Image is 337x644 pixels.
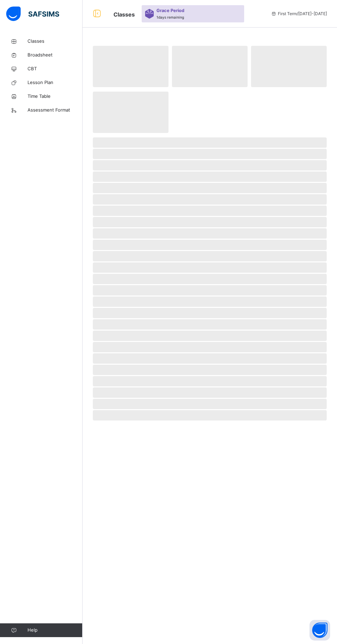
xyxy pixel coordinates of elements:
[28,65,83,72] span: CBT
[93,387,327,398] span: ‌
[156,7,184,14] span: Grace Period
[93,353,327,364] span: ‌
[93,319,327,330] span: ‌
[93,399,327,409] span: ‌
[309,620,330,641] button: Open asap
[93,365,327,375] span: ‌
[93,228,327,239] span: ‌
[93,137,327,148] span: ‌
[93,183,327,193] span: ‌
[93,262,327,273] span: ‌
[251,46,327,87] span: ‌
[93,308,327,318] span: ‌
[93,149,327,159] span: ‌
[28,93,83,100] span: Time Table
[156,15,184,19] span: 1 days remaining
[28,107,83,114] span: Assessment Format
[93,410,327,420] span: ‌
[93,172,327,182] span: ‌
[93,160,327,170] span: ‌
[93,251,327,261] span: ‌
[93,376,327,386] span: ‌
[28,627,82,634] span: Help
[93,285,327,295] span: ‌
[172,46,248,87] span: ‌
[93,92,168,133] span: ‌
[28,52,83,59] span: Broadsheet
[28,79,83,86] span: Lesson Plan
[28,38,83,45] span: Classes
[6,7,59,21] img: safsims
[93,240,327,250] span: ‌
[93,297,327,307] span: ‌
[113,11,135,18] span: Classes
[93,331,327,341] span: ‌
[271,11,327,17] span: session/term information
[93,274,327,284] span: ‌
[93,206,327,216] span: ‌
[93,194,327,205] span: ‌
[93,46,168,87] span: ‌
[145,9,154,19] img: sticker-purple.71386a28dfed39d6af7621340158ba97.svg
[93,217,327,227] span: ‌
[93,342,327,352] span: ‌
